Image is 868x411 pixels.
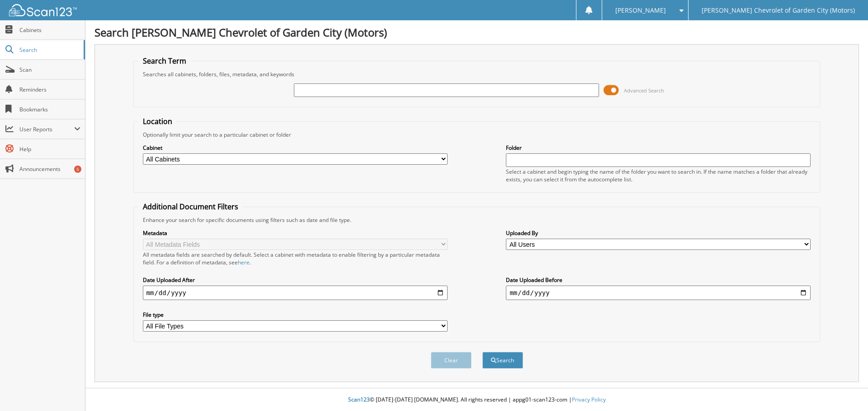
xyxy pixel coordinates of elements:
div: Select a cabinet and begin typing the name of the folder you want to search in. If the name match... [506,168,811,183]
span: Reminders [19,86,80,93]
span: Advanced Search [624,87,664,94]
input: start [143,286,448,300]
span: [PERSON_NAME] [615,8,666,13]
div: Searches all cabinets, folders, files, metadata, and keywords [138,70,816,78]
legend: Additional Document Filters [138,202,243,212]
label: Folder [506,144,811,152]
div: © [DATE]-[DATE] [DOMAIN_NAME]. All rights reserved | appg01-scan123-com | [85,389,868,411]
span: Scan123 [348,396,370,403]
span: [PERSON_NAME] Chevrolet of Garden City (Motors) [702,8,855,13]
label: Date Uploaded Before [506,276,811,284]
img: scan123-logo-white.svg [9,4,77,16]
a: Privacy Policy [572,396,606,403]
button: Search [482,352,523,369]
legend: Location [138,116,177,126]
div: Enhance your search for specific documents using filters such as date and file type. [138,216,816,224]
h1: Search [PERSON_NAME] Chevrolet of Garden City (Motors) [94,25,859,40]
iframe: Chat Widget [823,368,868,411]
div: Optionally limit your search to a particular cabinet or folder [138,131,816,139]
span: Cabinets [19,26,80,34]
div: All metadata fields are searched by default. Select a cabinet with metadata to enable filtering b... [143,251,448,266]
span: Bookmarks [19,106,80,113]
label: Cabinet [143,144,448,152]
span: User Reports [19,125,74,133]
legend: Search Term [138,56,191,66]
a: here [238,259,250,266]
span: Announcements [19,165,80,173]
input: end [506,286,811,300]
label: File type [143,311,448,319]
label: Date Uploaded After [143,276,448,284]
span: Help [19,145,80,153]
label: Uploaded By [506,229,811,237]
span: Search [19,46,79,54]
div: 5 [74,166,81,173]
label: Metadata [143,229,448,237]
button: Clear [431,352,472,369]
span: Scan [19,66,80,74]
